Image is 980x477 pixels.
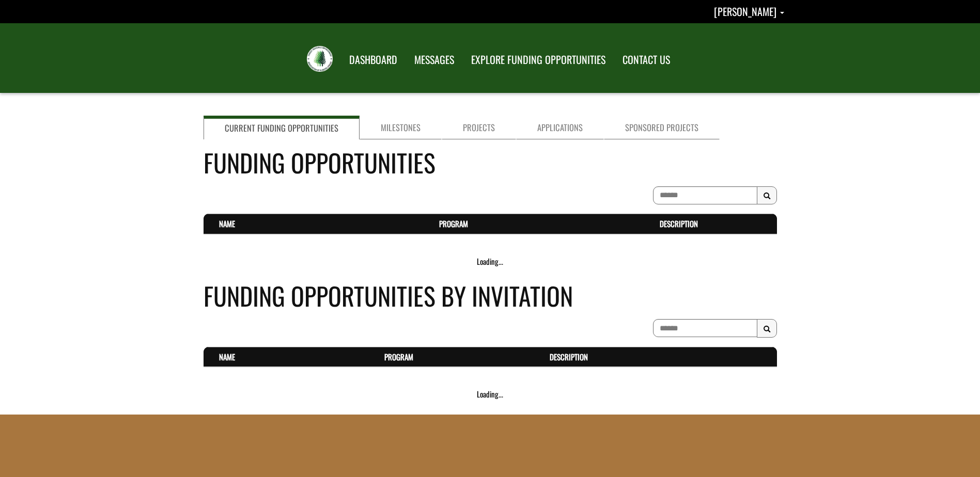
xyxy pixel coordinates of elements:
[757,186,777,205] button: Search Results
[204,144,777,181] h4: Funding Opportunities
[714,4,776,19] span: [PERSON_NAME]
[755,347,777,367] th: Actions
[204,116,360,139] a: Current Funding Opportunities
[360,116,442,139] a: Milestones
[516,116,604,139] a: Applications
[407,47,462,73] a: MESSAGES
[653,186,757,204] input: To search on partial text, use the asterisk (*) wildcard character.
[204,277,777,314] h4: Funding Opportunities By Invitation
[757,319,777,338] button: Search Results
[653,319,757,337] input: To search on partial text, use the asterisk (*) wildcard character.
[340,44,678,73] nav: Main Navigation
[615,47,678,73] a: CONTACT US
[204,389,777,400] div: Loading...
[341,47,405,73] a: DASHBOARD
[714,4,784,19] a: Nicole Marburg
[550,351,588,362] a: Description
[463,47,613,73] a: EXPLORE FUNDING OPPORTUNITIES
[442,116,516,139] a: Projects
[660,218,698,229] a: Description
[307,46,333,72] img: FRIAA Submissions Portal
[219,351,235,362] a: Name
[384,351,413,362] a: Program
[604,116,720,139] a: Sponsored Projects
[204,256,777,267] div: Loading...
[219,218,235,229] a: Name
[439,218,468,229] a: Program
